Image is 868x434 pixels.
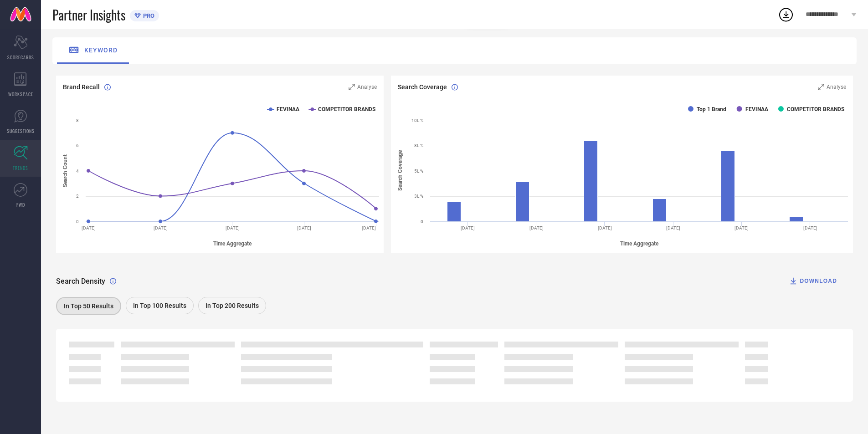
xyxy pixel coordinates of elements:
span: In Top 200 Results [205,302,259,309]
span: FWD [16,201,25,208]
text: 6 [76,143,79,148]
span: SUGGESTIONS [7,128,35,134]
text: Top 1 Brand [697,106,726,112]
text: COMPETITOR BRANDS [787,106,844,112]
text: COMPETITOR BRANDS [318,106,375,112]
span: PRO [141,12,154,19]
div: Open download list [778,6,794,23]
span: Partner Insights [52,5,125,24]
text: [DATE] [803,225,817,230]
text: 3L % [414,194,423,199]
span: SCORECARDS [7,54,34,61]
text: FEVINAA [277,106,300,112]
text: [DATE] [598,225,612,230]
text: 5L % [414,168,423,174]
tspan: Time Aggregate [213,240,252,247]
text: [DATE] [297,225,311,230]
text: [DATE] [529,225,544,230]
text: [DATE] [461,225,475,230]
span: Search Coverage [398,83,447,91]
span: In Top 50 Results [64,302,113,310]
span: In Top 100 Results [133,302,186,309]
tspan: Search Count [62,154,68,187]
span: keyword [84,46,118,54]
span: Analyse [827,84,846,90]
text: 4 [76,168,79,174]
span: TRENDS [13,164,28,171]
tspan: Time Aggregate [620,240,659,247]
svg: Zoom [818,84,824,90]
span: Analyse [357,84,377,90]
text: [DATE] [735,225,749,230]
text: [DATE] [667,225,681,230]
svg: Zoom [349,84,355,90]
text: 8 [76,118,79,123]
text: 0 [421,219,423,224]
tspan: Search Coverage [397,150,403,191]
text: 8L % [414,143,423,148]
button: DOWNLOAD [777,272,848,290]
text: 2 [76,194,79,199]
span: Brand Recall [63,83,100,91]
span: Search Density [56,277,105,286]
text: [DATE] [226,225,240,230]
text: 0 [76,219,79,224]
div: DOWNLOAD [789,276,837,286]
text: [DATE] [82,225,96,230]
text: [DATE] [154,225,168,230]
text: FEVINAA [745,106,769,112]
text: 10L % [411,118,423,123]
text: [DATE] [362,225,376,230]
span: WORKSPACE [8,91,33,97]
